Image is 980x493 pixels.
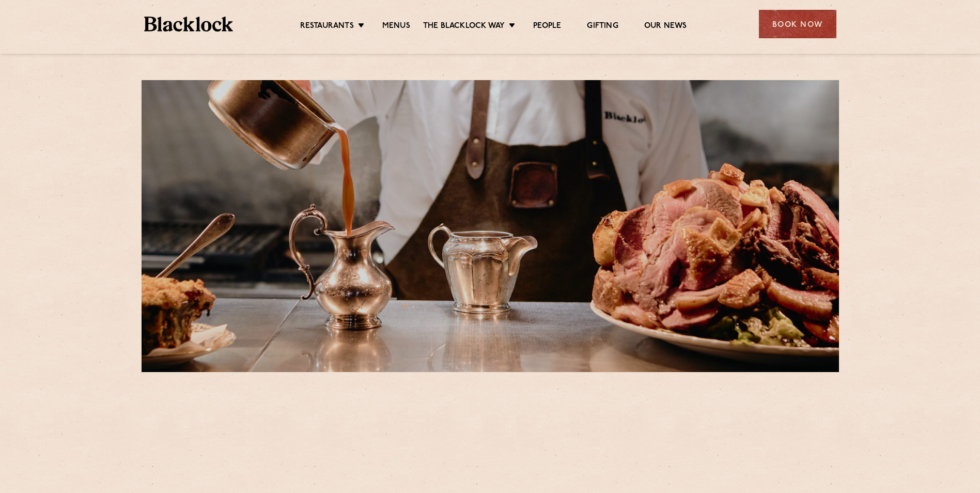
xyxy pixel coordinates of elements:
[644,21,687,33] a: Our News
[423,21,505,33] a: The Blacklock Way
[533,21,561,33] a: People
[587,21,618,33] a: Gifting
[300,21,354,33] a: Restaurants
[382,21,410,33] a: Menus
[759,10,836,38] div: Book Now
[144,17,234,32] img: BL_Textured_Logo-footer-cropped.svg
